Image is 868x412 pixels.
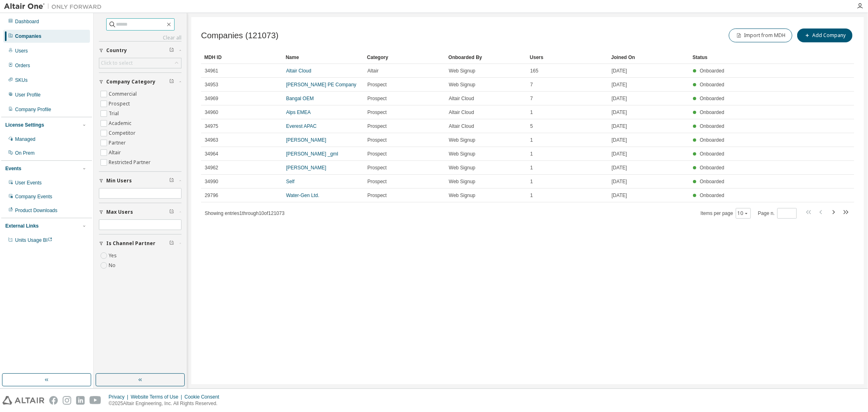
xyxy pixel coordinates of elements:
[106,47,127,54] span: Country
[204,51,279,64] div: MDH ID
[367,151,387,157] span: Prospect
[612,164,627,171] span: [DATE]
[612,81,627,88] span: [DATE]
[286,165,326,171] a: [PERSON_NAME]
[15,77,28,83] div: SKUs
[15,237,52,243] span: Units Usage BI
[700,179,724,184] span: Onboarded
[99,35,181,41] a: Clear all
[700,68,724,74] span: Onboarded
[530,95,533,102] span: 7
[693,51,805,64] div: Status
[15,193,52,200] div: Company Events
[169,47,174,54] span: Clear filter
[449,151,475,157] span: Web Signup
[449,68,475,74] span: Web Signup
[99,234,181,252] button: Is Channel Partner
[700,96,724,101] span: Onboarded
[99,73,181,91] button: Company Category
[99,203,181,221] button: Max Users
[169,240,174,247] span: Clear filter
[109,128,137,138] label: Competitor
[109,251,118,261] label: Yes
[530,109,533,116] span: 1
[367,164,387,171] span: Prospect
[205,164,218,171] span: 34962
[530,137,533,143] span: 1
[530,192,533,199] span: 1
[700,165,724,171] span: Onboarded
[169,178,174,184] span: Clear filter
[184,394,224,400] div: Cookie Consent
[700,123,724,129] span: Onboarded
[612,68,627,74] span: [DATE]
[109,400,224,407] p: © 2025 Altair Engineering, Inc. All Rights Reserved.
[99,42,181,59] button: Country
[367,51,442,64] div: Category
[286,110,311,115] a: Alps EMEA
[15,150,35,156] div: On Prem
[15,62,30,69] div: Orders
[367,123,387,129] span: Prospect
[612,109,627,116] span: [DATE]
[205,210,284,216] span: Showing entries 1 through 10 of 121073
[205,192,218,199] span: 29796
[612,151,627,157] span: [DATE]
[449,81,475,88] span: Web Signup
[90,396,101,405] img: youtube.svg
[286,68,311,74] a: Altair Cloud
[109,148,122,158] label: Altair
[15,92,41,98] div: User Profile
[286,96,314,101] a: Bangal OEM
[106,209,133,215] span: Max Users
[701,208,751,219] span: Items per page
[109,158,152,167] label: Restricted Partner
[109,138,127,148] label: Partner
[449,192,475,199] span: Web Signup
[205,81,218,88] span: 34953
[367,95,387,102] span: Prospect
[367,178,387,185] span: Prospect
[5,223,39,229] div: External Links
[15,180,42,186] div: User Events
[612,137,627,143] span: [DATE]
[367,109,387,116] span: Prospect
[449,164,475,171] span: Web Signup
[15,106,51,113] div: Company Profile
[530,81,533,88] span: 7
[131,394,184,400] div: Website Terms of Use
[205,95,218,102] span: 34969
[530,51,605,64] div: Users
[700,151,724,157] span: Onboarded
[286,193,319,198] a: Water-Gen Ltd.
[758,208,797,219] span: Page n.
[530,123,533,129] span: 5
[205,68,218,74] span: 34961
[99,58,181,68] div: Click to select
[106,178,132,184] span: Min Users
[611,51,686,64] div: Joined On
[5,165,21,172] div: Events
[15,136,35,142] div: Managed
[99,172,181,190] button: Min Users
[449,123,474,129] span: Altair Cloud
[15,207,57,214] div: Product Downloads
[367,192,387,199] span: Prospect
[76,396,85,405] img: linkedin.svg
[449,95,474,102] span: Altair Cloud
[449,178,475,185] span: Web Signup
[700,110,724,115] span: Onboarded
[530,178,533,185] span: 1
[612,123,627,129] span: [DATE]
[729,28,792,42] button: Import from MDH
[530,68,538,74] span: 165
[205,137,218,143] span: 34963
[286,179,295,184] a: Self
[205,151,218,157] span: 34964
[700,137,724,143] span: Onboarded
[109,99,131,109] label: Prospect
[49,396,58,405] img: facebook.svg
[106,79,155,85] span: Company Category
[5,122,44,128] div: License Settings
[700,82,724,88] span: Onboarded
